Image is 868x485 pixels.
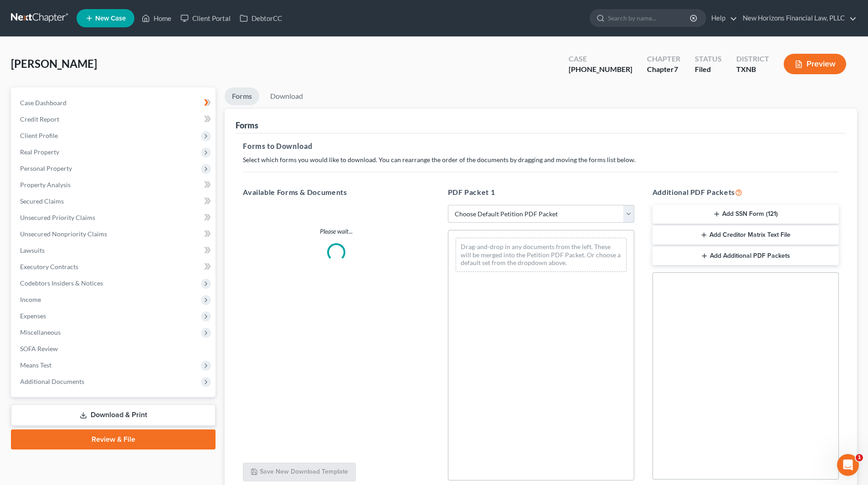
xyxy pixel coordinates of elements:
div: TXNB [736,64,769,75]
span: SOFA Review [20,345,58,352]
span: Executory Contracts [20,263,78,271]
a: Forms [225,87,259,105]
p: Select which forms you would like to download. You can rearrange the order of the documents by dr... [243,155,839,164]
span: Credit Report [20,115,59,123]
div: Status [695,54,722,64]
iframe: Intercom live chat [837,454,859,476]
a: Lawsuits [13,242,216,259]
span: 7 [674,65,678,73]
span: Client Profile [20,132,58,139]
button: Add SSN Form (121) [652,205,839,224]
span: New Case [95,15,126,22]
span: Unsecured Nonpriority Claims [20,230,107,238]
span: 1 [856,454,863,461]
div: Chapter [647,64,680,75]
a: Unsecured Nonpriority Claims [13,226,216,242]
span: [PERSON_NAME] [11,57,97,70]
span: Case Dashboard [20,99,67,107]
h5: Available Forms & Documents [243,187,429,198]
span: Income [20,296,41,303]
div: District [736,54,769,64]
h5: Forms to Download [243,141,839,152]
span: Lawsuits [20,246,45,254]
p: Please wait... [236,227,437,236]
a: Executory Contracts [13,259,216,275]
a: Review & File [11,429,216,449]
a: Download [263,87,310,105]
a: Credit Report [13,111,216,128]
h5: PDF Packet 1 [448,187,634,198]
a: Client Portal [176,10,235,26]
a: Unsecured Priority Claims [13,209,216,226]
span: Personal Property [20,164,72,172]
div: Drag-and-drop in any documents from the left. These will be merged into the Petition PDF Packet. ... [456,238,627,272]
button: Add Additional PDF Packets [652,246,839,265]
a: Secured Claims [13,193,216,209]
span: Codebtors Insiders & Notices [20,279,103,287]
a: Property Analysis [13,177,216,193]
a: Help [707,10,737,26]
span: Unsecured Priority Claims [20,214,95,221]
a: SOFA Review [13,341,216,357]
div: Forms [236,120,258,131]
span: Secured Claims [20,197,64,205]
span: Miscellaneous [20,328,61,336]
button: Add Creditor Matrix Text File [652,225,839,245]
span: Means Test [20,361,51,369]
a: New Horizons Financial Law, PLLC [738,10,857,26]
h5: Additional PDF Packets [652,187,839,198]
button: Save New Download Template [243,463,356,482]
div: [PHONE_NUMBER] [569,64,632,75]
a: Case Dashboard [13,95,216,111]
div: Chapter [647,54,680,64]
input: Search by name... [608,10,691,26]
span: Additional Documents [20,378,84,385]
div: Case [569,54,632,64]
span: Expenses [20,312,46,320]
button: Preview [784,54,846,74]
div: Filed [695,64,722,75]
span: Property Analysis [20,181,71,189]
a: DebtorCC [235,10,287,26]
a: Home [137,10,176,26]
span: Real Property [20,148,59,156]
a: Download & Print [11,404,216,426]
